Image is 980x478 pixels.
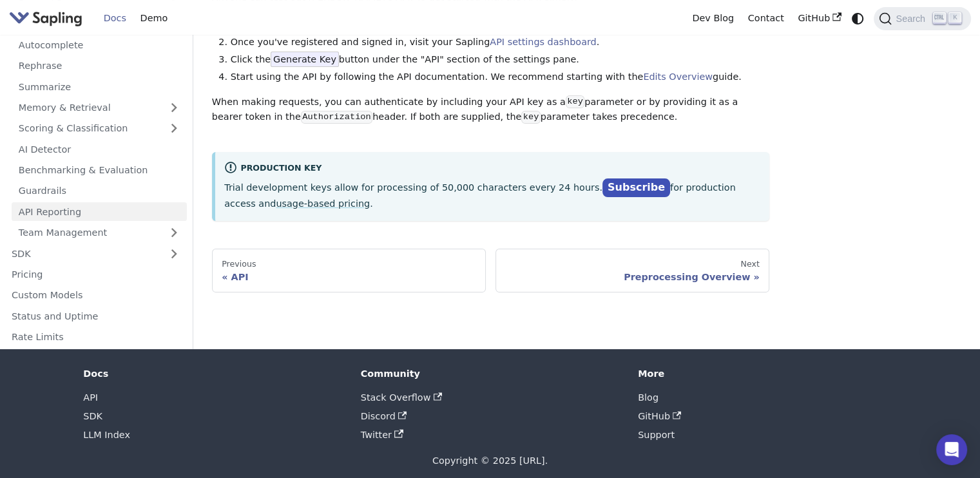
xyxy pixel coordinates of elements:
[5,328,187,347] a: Rate Limits
[12,77,187,96] a: Summarize
[638,430,675,440] a: Support
[495,249,769,292] a: NextPreprocessing Overview
[83,454,896,469] div: Copyright © 2025 [URL].
[12,99,187,117] a: Memory & Retrieval
[9,9,87,28] a: Sapling.ai
[212,249,486,292] a: PreviousAPI
[12,35,187,54] a: Autocomplete
[83,411,102,421] a: SDK
[5,265,187,284] a: Pricing
[222,259,476,269] div: Previous
[212,249,769,292] nav: Docs pages
[231,52,770,68] li: Click the button under the "API" section of the settings pane.
[791,8,848,28] a: GitHub
[490,37,596,47] a: API settings dashboard
[12,202,187,221] a: API Reporting
[224,161,760,177] div: Production Key
[361,392,442,403] a: Stack Overflow
[161,244,187,263] button: Expand sidebar category 'SDK'
[5,307,187,325] a: Status and Uptime
[936,434,967,465] div: Open Intercom Messenger
[9,9,82,28] img: Sapling.ai
[874,7,970,30] button: Search (Ctrl+K)
[83,430,130,440] a: LLM Index
[685,8,740,28] a: Dev Blog
[271,52,339,67] span: Generate Key
[133,8,175,28] a: Demo
[12,57,187,75] a: Rephrase
[224,179,760,211] p: Trial development keys allow for processing of 50,000 characters every 24 hours. for production a...
[361,430,403,440] a: Twitter
[12,182,187,200] a: Guardrails
[638,392,658,403] a: Blog
[892,14,933,24] span: Search
[5,349,187,367] a: Other Integrations
[638,411,682,421] a: GitHub
[638,368,897,379] div: More
[12,119,187,138] a: Scoring & Classification
[83,368,342,379] div: Docs
[12,161,187,180] a: Benchmarking & Evaluation
[276,198,370,209] a: usage-based pricing
[521,111,540,124] code: key
[301,111,372,124] code: Authorization
[231,70,770,85] li: Start using the API by following the API documentation. We recommend starting with the guide.
[97,8,133,28] a: Docs
[505,271,760,283] div: Preprocessing Overview
[231,35,770,50] li: Once you've registered and signed in, visit your Sapling .
[361,411,407,421] a: Discord
[12,224,187,242] a: Team Management
[5,244,161,263] a: SDK
[12,140,187,158] a: AI Detector
[83,392,98,403] a: API
[948,12,961,24] kbd: K
[212,95,769,126] p: When making requests, you can authenticate by including your API key as a parameter or by providi...
[849,9,867,28] button: Switch between dark and light mode (currently system mode)
[505,259,760,269] div: Next
[566,95,584,108] code: key
[361,368,620,379] div: Community
[643,72,713,82] a: Edits Overview
[602,178,670,197] a: Subscribe
[5,286,187,305] a: Custom Models
[741,8,791,28] a: Contact
[222,271,476,283] div: API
